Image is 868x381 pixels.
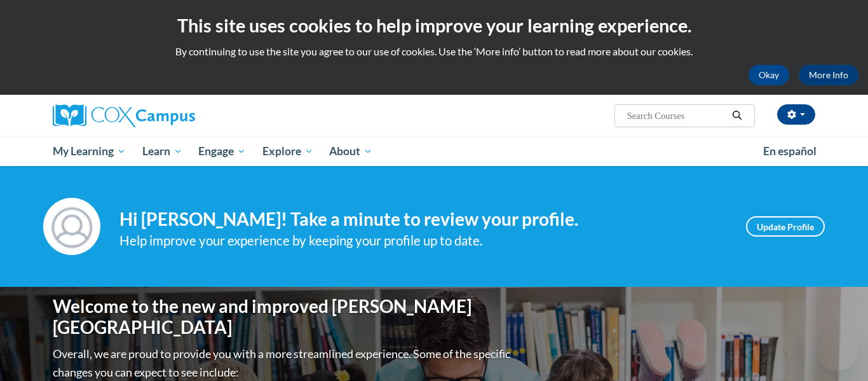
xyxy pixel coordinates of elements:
[134,137,191,166] a: Learn
[749,65,789,85] button: Okay
[53,144,126,159] span: My Learning
[34,137,834,166] div: Main menu
[119,230,727,251] div: Help improve your experience by keeping your profile up to date.
[763,144,817,158] span: En español
[53,104,195,127] img: Cox Campus
[53,104,294,127] a: Cox Campus
[799,65,858,85] a: More Info
[142,144,182,159] span: Learn
[626,108,728,123] input: Search Courses
[190,137,254,166] a: Engage
[755,138,825,165] a: En español
[817,330,858,371] iframe: Button to launch messaging window
[10,13,858,38] h2: This site uses cookies to help improve your learning experience.
[119,209,727,230] h4: Hi [PERSON_NAME]! Take a minute to review your profile.
[777,104,815,125] button: Account Settings
[728,108,747,123] button: Search
[53,296,513,338] h1: Welcome to the new and improved [PERSON_NAME][GEOGRAPHIC_DATA]
[44,137,134,166] a: My Learning
[10,45,858,59] p: By continuing to use the site you agree to our use of cookies. Use the ‘More info’ button to read...
[322,137,381,166] a: About
[254,137,322,166] a: Explore
[198,144,246,159] span: Engage
[43,198,100,255] img: Profile Image
[746,216,825,237] a: Update Profile
[329,144,372,159] span: About
[262,144,313,159] span: Explore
